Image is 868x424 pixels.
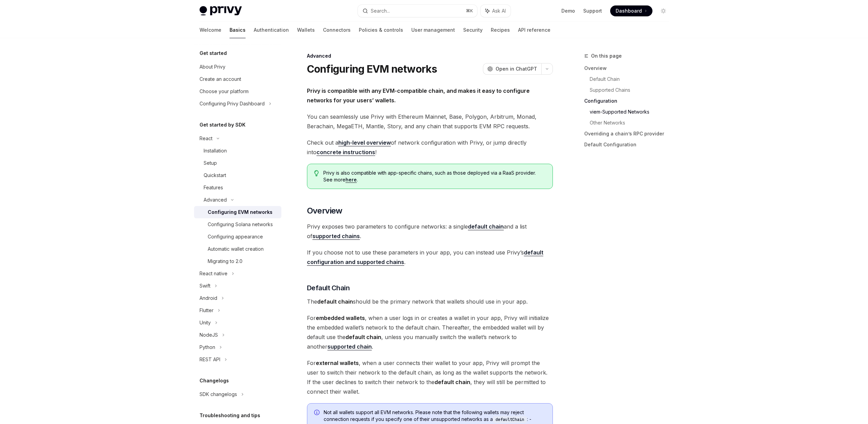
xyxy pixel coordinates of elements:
div: Search... [371,7,390,15]
a: Policies & controls [359,22,403,38]
span: Privy is also compatible with app-specific chains, such as those deployed via a RaaS provider. Se... [323,170,545,183]
a: Quickstart [194,169,281,181]
a: Wallets [297,22,315,38]
a: Demo [561,8,575,14]
a: Default Chain [590,74,674,85]
a: API reference [518,22,550,38]
a: Recipes [491,22,510,38]
div: Automatic wallet creation [208,245,264,253]
strong: default chain [317,298,353,305]
div: React [200,134,212,143]
div: Configuring appearance [208,233,263,241]
div: REST API [200,355,220,364]
button: Open in ChatGPT [483,63,541,75]
a: Overriding a chain’s RPC provider [584,128,674,139]
a: About Privy [194,61,281,73]
div: Features [204,184,223,192]
div: Installation [204,147,227,155]
div: Quickstart [204,171,226,179]
span: Ask AI [492,8,506,14]
div: Configuring Solana networks [208,220,273,229]
a: Configuring Solana networks [194,218,281,231]
a: concrete instructions [317,149,375,156]
a: Support [583,8,602,14]
h5: Troubleshooting and tips [200,411,260,420]
strong: Privy is compatible with any EVM-compatible chain, and makes it easy to configure networks for yo... [307,87,530,104]
h5: Changelogs [200,377,229,385]
div: Unity [200,319,211,327]
a: Choose your platform [194,85,281,98]
img: light logo [200,6,242,16]
strong: default chain [435,379,470,385]
span: For , when a user connects their wallet to your app, Privy will prompt the user to switch their n... [307,358,553,396]
a: Default Configuration [584,139,674,150]
a: high-level overview [338,139,391,146]
div: Choose your platform [200,87,249,96]
span: If you choose not to use these parameters in your app, you can instead use Privy’s . [307,248,553,267]
a: supported chain [327,343,372,350]
a: Security [463,22,483,38]
span: Open in ChatGPT [496,65,537,72]
a: viem-Supported Networks [590,106,674,117]
svg: Tip [314,170,319,176]
div: About Privy [200,63,225,71]
div: Configuring EVM networks [208,208,273,216]
a: User management [411,22,455,38]
svg: Info [314,410,321,416]
a: Features [194,181,281,194]
span: The should be the primary network that wallets should use in your app. [307,297,553,306]
a: Installation [194,145,281,157]
span: You can seamlessly use Privy with Ethereum Mainnet, Base, Polygon, Arbitrum, Monad, Berachain, Me... [307,112,553,131]
button: Ask AI [481,5,511,17]
a: Connectors [323,22,351,38]
a: here [345,177,357,183]
strong: external wallets [316,360,359,366]
strong: supported chains [312,233,360,239]
strong: default chain [345,334,381,340]
code: defaultChain [493,416,527,423]
span: For , when a user logs in or creates a wallet in your app, Privy will initialize the embedded wal... [307,313,553,351]
div: React native [200,269,227,278]
h5: Get started [200,49,227,57]
a: Configuration [584,96,674,106]
div: Python [200,343,215,351]
button: Toggle dark mode [658,5,669,16]
strong: embedded wallets [316,315,365,321]
div: Migrating to 2.0 [208,257,242,265]
div: Android [200,294,217,302]
h1: Configuring EVM networks [307,63,437,75]
a: Authentication [254,22,289,38]
a: Create an account [194,73,281,85]
div: Configuring Privy Dashboard [200,100,265,108]
div: Advanced [204,196,227,204]
div: Flutter [200,306,214,315]
span: Check out a of network configuration with Privy, or jump directly into ! [307,138,553,157]
div: Advanced [307,53,553,59]
a: Migrating to 2.0 [194,255,281,267]
a: Automatic wallet creation [194,243,281,255]
a: Basics [230,22,246,38]
a: Overview [584,63,674,74]
a: Dashboard [610,5,652,16]
a: Setup [194,157,281,169]
span: Privy exposes two parameters to configure networks: a single and a list of . [307,222,553,241]
span: ⌘ K [466,8,473,14]
div: SDK changelogs [200,390,237,398]
a: Configuring appearance [194,231,281,243]
a: Configuring EVM networks [194,206,281,218]
h5: Get started by SDK [200,121,246,129]
span: On this page [591,52,622,60]
div: NodeJS [200,331,218,339]
a: Supported Chains [590,85,674,96]
a: Other Networks [590,117,674,128]
div: Create an account [200,75,241,83]
button: Search...⌘K [358,5,477,17]
div: Setup [204,159,217,167]
span: Default Chain [307,283,350,293]
span: Overview [307,205,342,216]
a: default chain [468,223,504,230]
span: Dashboard [616,8,642,14]
div: Swift [200,282,210,290]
